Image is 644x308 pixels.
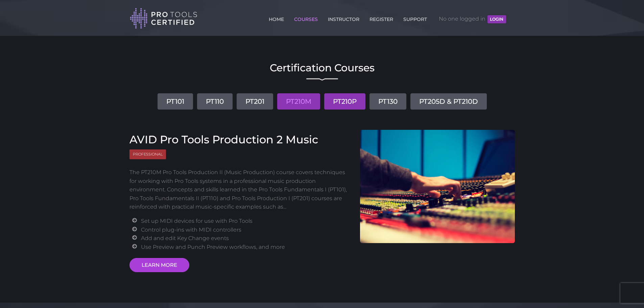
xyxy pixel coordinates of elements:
a: PT210M [277,93,320,110]
h2: Certification Courses [129,63,515,73]
li: Control plug-ins with MIDI controllers [141,226,350,234]
li: Use Preview and Punch Preview workflows, and more [141,243,350,252]
a: HOME [267,13,286,23]
span: Professional [129,149,166,159]
a: LEARN MORE [129,258,189,272]
a: PT110 [197,93,233,110]
li: Add and edit Key Change events [141,234,350,243]
img: AVID Pro Tools Production 2 Course [360,130,515,243]
button: LOGIN [487,15,506,23]
li: Set up MIDI devices for use with Pro Tools [141,217,350,226]
a: PT201 [237,93,273,110]
p: The PT210M Pro Tools Production II (Music Production) course covers techniques for working with P... [129,168,350,211]
span: No one logged in [439,9,506,29]
a: INSTRUCTOR [326,13,361,23]
h3: AVID Pro Tools Production 2 Music [129,133,350,146]
a: SUPPORT [402,13,429,23]
img: decorative line [306,78,338,81]
a: REGISTER [368,13,395,23]
a: PT210P [324,93,365,110]
a: COURSES [292,13,319,23]
img: Pro Tools Certified Logo [130,7,197,29]
a: PT205D & PT210D [410,93,487,110]
a: PT130 [369,93,406,110]
a: PT101 [158,93,193,110]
